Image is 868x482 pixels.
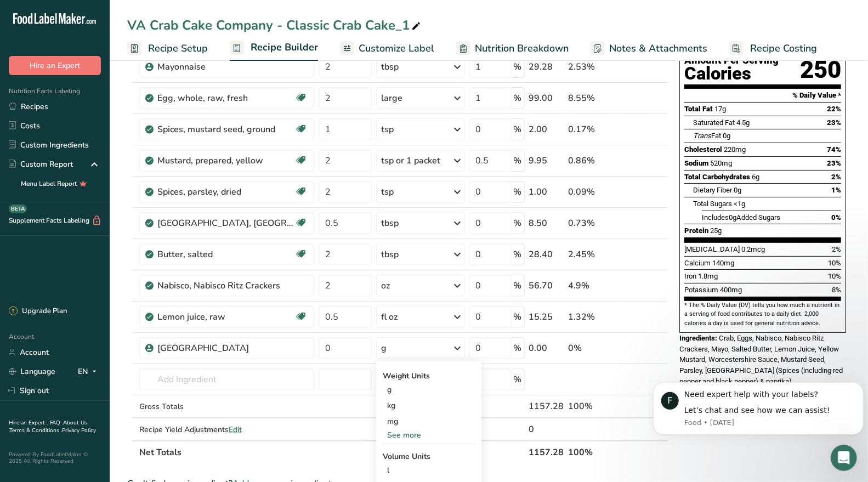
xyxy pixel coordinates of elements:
div: g [383,382,475,398]
div: Spices, parsley, dried [157,185,294,199]
span: 140mg [712,259,734,267]
div: EN [78,365,101,378]
span: 0g [734,186,741,194]
a: FAQ . [50,419,63,427]
div: Nabisco, Nabisco Ritz Crackers [157,279,294,292]
div: See more [383,429,475,441]
div: 0 [529,423,564,436]
span: <1g [734,200,745,208]
div: 28.40 [529,248,564,261]
div: Calories [684,66,779,82]
div: tbsp [381,217,399,230]
div: 2.00 [529,123,564,136]
span: Dietary Fiber [693,186,732,194]
span: 4.5g [736,118,750,127]
div: 0% [569,342,616,355]
span: Recipe Builder [251,40,318,55]
a: Recipe Setup [127,36,208,61]
span: 23% [827,159,841,167]
th: 1157.28 [527,440,566,463]
span: 25g [710,226,722,235]
span: Recipe Setup [148,41,208,56]
div: Gross Totals [139,401,314,412]
div: Upgrade Plan [9,306,67,317]
div: oz [381,279,390,292]
span: [MEDICAL_DATA] [684,245,740,253]
span: 1% [831,186,841,194]
span: 0.2mcg [741,245,765,253]
div: Volume Units [383,451,475,462]
span: Customize Label [359,41,434,56]
button: Hire an Expert [9,56,101,75]
div: [GEOGRAPHIC_DATA], [GEOGRAPHIC_DATA] [157,217,294,230]
div: 0.73% [569,217,616,230]
span: Iron [684,272,696,280]
span: Crab, Eggs, Nabisco, Nabisco Ritz Crackers, Mayo, Salted Butter, Lemon Juice, Yellow Mustard, Wor... [679,334,843,385]
div: 250 [800,55,841,84]
i: Trans [693,132,711,140]
div: 4.9% [569,279,616,292]
div: 2.45% [569,248,616,261]
span: Total Carbohydrates [684,173,750,181]
div: 15.25 [529,310,564,324]
span: Calcium [684,259,711,267]
div: mg [383,413,475,429]
div: 1.32% [569,310,616,324]
span: 22% [827,105,841,113]
div: g [381,342,387,355]
div: [GEOGRAPHIC_DATA] [157,342,294,355]
a: Notes & Attachments [591,36,707,61]
div: 100% [569,400,616,413]
a: Nutrition Breakdown [456,36,569,61]
div: VA Crab Cake Company - Classic Crab Cake_1 [127,15,423,35]
span: 0% [831,213,841,222]
span: 74% [827,145,841,154]
th: Net Totals [137,440,527,463]
iframe: Intercom live chat [831,445,857,471]
a: Hire an Expert . [9,419,48,427]
div: Egg, whole, raw, fresh [157,92,294,105]
a: Privacy Policy [62,427,96,434]
div: 99.00 [529,92,564,105]
span: 10% [828,272,841,280]
div: Mayonnaise [157,60,294,73]
div: tsp [381,185,394,199]
div: 2.53% [569,60,616,73]
span: Fat [693,132,721,140]
span: Includes Added Sugars [702,213,780,222]
span: 2% [832,245,841,253]
input: Add Ingredient [139,368,314,390]
iframe: Intercom notifications message [649,366,868,452]
div: 8.50 [529,217,564,230]
span: Total Sugars [693,200,732,208]
span: Protein [684,226,708,235]
div: tbsp [381,60,399,73]
div: 56.70 [529,279,564,292]
span: 1.8mg [698,272,718,280]
span: 400mg [720,286,742,294]
div: 0.00 [529,342,564,355]
span: Ingredients: [679,334,717,342]
span: 23% [827,118,841,127]
div: Custom Report [9,158,73,170]
span: Edit [229,424,242,435]
div: Lemon juice, raw [157,310,294,324]
span: 220mg [724,145,746,154]
span: 8% [832,286,841,294]
div: 0.09% [569,185,616,199]
div: tsp [381,123,394,136]
a: Recipe Builder [230,35,318,61]
div: tbsp [381,248,399,261]
section: % Daily Value * [684,89,841,102]
div: 0.17% [569,123,616,136]
th: 100% [566,440,619,463]
div: Weight Units [383,370,475,382]
section: * The % Daily Value (DV) tells you how much a nutrient in a serving of food contributes to a dail... [684,301,841,328]
div: 9.95 [529,154,564,167]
